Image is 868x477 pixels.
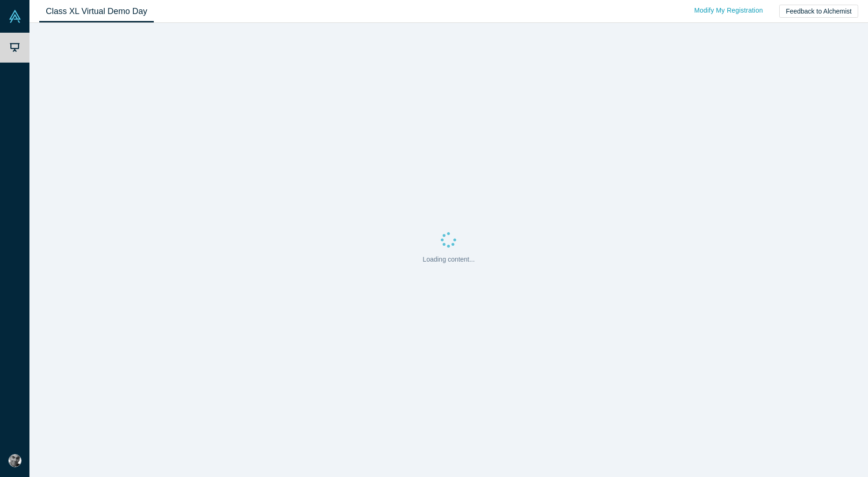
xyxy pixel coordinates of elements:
a: Class XL Virtual Demo Day [39,0,154,22]
img: Alchemist Vault Logo [8,10,22,23]
img: Mitchell Weinstock's Account [8,454,22,467]
p: Loading content... [423,255,474,264]
button: Feedback to Alchemist [779,5,858,18]
a: Modify My Registration [684,2,773,19]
